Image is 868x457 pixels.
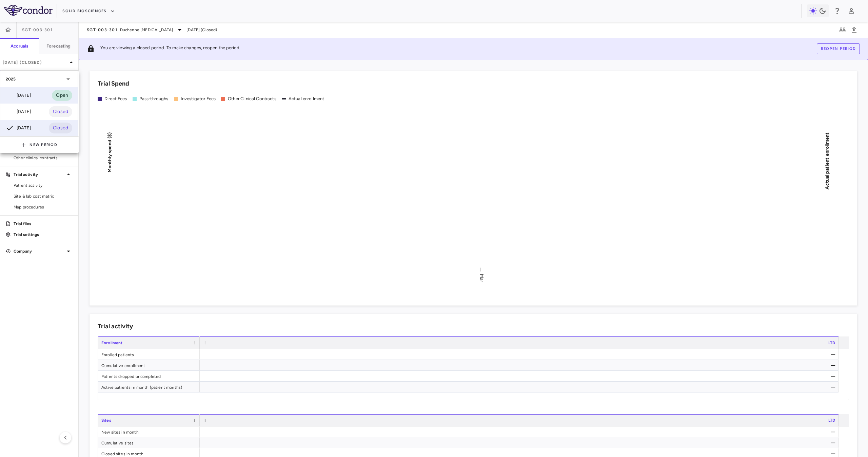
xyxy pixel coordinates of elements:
[52,92,72,99] span: Open
[6,108,31,116] div: [DATE]
[0,71,78,87] div: 2025
[21,140,57,150] button: New Period
[6,124,31,132] div: [DATE]
[6,91,31,99] div: [DATE]
[6,76,16,82] p: 2025
[49,124,72,132] span: Closed
[49,108,72,115] span: Closed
